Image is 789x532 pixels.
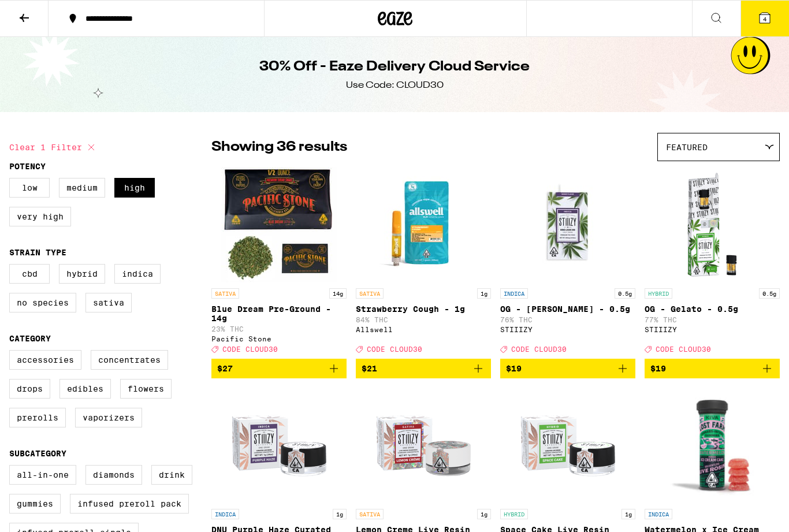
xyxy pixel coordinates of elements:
[645,316,780,323] p: 77% THC
[763,16,766,23] span: 4
[9,334,51,343] legend: Category
[9,449,66,458] legend: Subcategory
[221,167,337,282] img: Pacific Stone - Blue Dream Pre-Ground - 14g
[356,316,491,323] p: 84% THC
[151,465,192,485] label: Drink
[85,293,132,312] label: Sativa
[75,408,142,427] label: Vaporizers
[740,1,789,36] button: 4
[217,364,233,373] span: $27
[329,288,347,299] p: 14g
[211,335,347,343] div: Pacific Stone
[59,379,111,399] label: Edibles
[510,167,626,282] img: STIIIZY - OG - King Louis XIII - 0.5g
[645,326,780,333] div: STIIIZY
[211,359,347,378] button: Add to bag
[9,162,46,171] legend: Potency
[500,359,635,378] button: Add to bag
[621,509,635,519] p: 1g
[645,359,780,378] button: Add to bag
[9,178,50,198] label: Low
[120,379,172,399] label: Flowers
[114,264,161,284] label: Indica
[346,79,444,92] div: Use Code: CLOUD30
[666,143,708,152] span: Featured
[9,264,50,284] label: CBD
[114,178,155,198] label: High
[211,509,239,519] p: INDICA
[221,388,337,503] img: STIIIZY - DNU Purple Haze Curated Live Resin Sauce - 1g
[366,167,481,282] img: Allswell - Strawberry Cough - 1g
[477,288,491,299] p: 1g
[500,509,528,519] p: HYBRID
[9,293,76,312] label: No Species
[59,178,105,198] label: Medium
[356,359,491,378] button: Add to bag
[211,325,347,333] p: 23% THC
[366,388,481,503] img: STIIIZY - Lemon Creme Live Resin Sauce - 1g
[356,509,384,519] p: SATIVA
[511,345,567,353] span: CODE CLOUD30
[259,57,530,77] h1: 30% Off - Eaze Delivery Cloud Service
[362,364,377,373] span: $21
[650,364,666,373] span: $19
[9,379,50,399] label: Drops
[91,350,168,370] label: Concentrates
[211,288,239,299] p: SATIVA
[9,408,66,427] label: Prerolls
[9,494,61,514] label: Gummies
[9,465,76,485] label: All-In-One
[9,248,66,257] legend: Strain Type
[645,304,780,314] p: OG - Gelato - 0.5g
[759,288,780,299] p: 0.5g
[654,167,770,282] img: STIIIZY - OG - Gelato - 0.5g
[9,133,98,162] button: Clear 1 filter
[333,509,347,519] p: 1g
[500,288,528,299] p: INDICA
[59,264,105,284] label: Hybrid
[356,304,491,314] p: Strawberry Cough - 1g
[510,388,626,503] img: STIIIZY - Space Cake Live Resin Sauce - 1g
[356,288,384,299] p: SATIVA
[500,304,635,314] p: OG - [PERSON_NAME] - 0.5g
[500,167,635,359] a: Open page for OG - King Louis XIII - 0.5g from STIIIZY
[615,288,635,299] p: 0.5g
[211,304,347,323] p: Blue Dream Pre-Ground - 14g
[500,326,635,333] div: STIIIZY
[70,494,189,514] label: Infused Preroll Pack
[656,345,711,353] span: CODE CLOUD30
[9,207,71,226] label: Very High
[645,288,672,299] p: HYBRID
[211,167,347,359] a: Open page for Blue Dream Pre-Ground - 14g from Pacific Stone
[9,350,81,370] label: Accessories
[651,388,773,503] img: Lost Farm - Watermelon x Ice Cream Cake Live Rosin Gummies
[85,465,142,485] label: Diamonds
[477,509,491,519] p: 1g
[645,509,672,519] p: INDICA
[356,326,491,333] div: Allswell
[356,167,491,359] a: Open page for Strawberry Cough - 1g from Allswell
[222,345,278,353] span: CODE CLOUD30
[645,167,780,359] a: Open page for OG - Gelato - 0.5g from STIIIZY
[211,137,347,157] p: Showing 36 results
[506,364,522,373] span: $19
[7,8,83,17] span: Hi. Need any help?
[367,345,422,353] span: CODE CLOUD30
[500,316,635,323] p: 76% THC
